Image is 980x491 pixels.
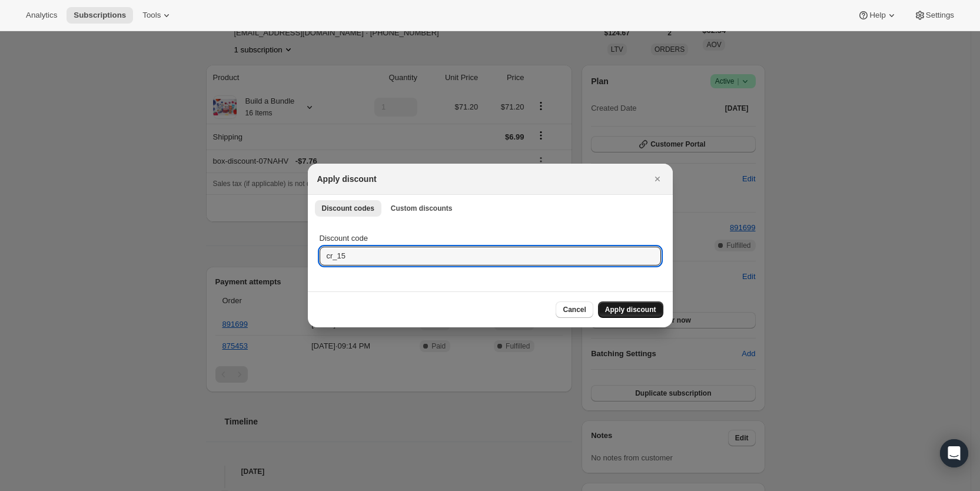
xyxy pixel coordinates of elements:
[907,7,961,24] button: Settings
[320,234,368,243] span: Discount code
[598,301,663,318] button: Apply discount
[851,7,904,24] button: Help
[926,11,954,20] span: Settings
[391,204,453,213] span: Custom discounts
[26,11,57,20] span: Analytics
[384,200,460,217] button: Custom discounts
[605,305,656,314] span: Apply discount
[19,7,64,24] button: Analytics
[869,11,885,20] span: Help
[322,204,374,213] span: Discount codes
[317,173,377,185] h2: Apply discount
[308,221,673,291] div: Discount codes
[67,7,133,24] button: Subscriptions
[142,11,161,20] span: Tools
[649,171,666,187] button: Close
[74,11,126,20] span: Subscriptions
[940,439,968,467] div: Open Intercom Messenger
[320,247,661,266] input: Enter code
[556,301,593,318] button: Cancel
[315,200,381,217] button: Discount codes
[135,7,180,24] button: Tools
[563,305,586,314] span: Cancel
